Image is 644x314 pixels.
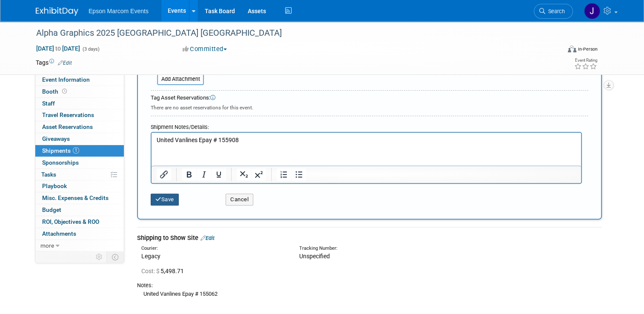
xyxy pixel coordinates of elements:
span: Travel Reservations [42,111,94,118]
span: Sponsorships [42,159,79,166]
button: Cancel [226,194,253,206]
div: In-Person [578,46,598,52]
img: Format-Inperson.png [568,46,576,52]
span: Giveaways [42,135,70,142]
div: United Vanlines Epay # 155062 [137,289,602,298]
a: Travel Reservations [35,109,124,121]
a: Giveaways [35,133,124,145]
td: Tags [36,58,72,67]
span: Misc. Expenses & Credits [42,194,109,201]
span: Booth [42,88,69,95]
img: Jenny Gowers [584,3,600,19]
div: Legacy [141,252,286,260]
a: Tasks [35,169,124,180]
a: Budget [35,204,124,216]
span: Booth not reserved yet [60,88,69,94]
div: Notes: [137,282,602,289]
span: Attachments [42,230,76,237]
div: Courier: [141,245,286,252]
button: Subscript [237,168,251,180]
span: Staff [42,100,55,107]
span: Cost: $ [141,268,160,274]
button: Underline [212,168,226,180]
span: Budget [42,206,61,213]
a: Staff [35,98,124,109]
a: Edit [58,60,72,66]
span: Epson Marcom Events [89,8,149,14]
a: Misc. Expenses & Credits [35,192,124,204]
a: Shipments1 [35,145,124,157]
span: 5,498.71 [141,268,187,274]
a: more [35,240,124,251]
a: Booth [35,86,124,97]
a: Edit [200,235,215,241]
a: Event Information [35,74,124,86]
div: There are no asset reservations for this event. [151,102,588,111]
td: Personalize Event Tab Strip [92,251,107,263]
span: [DATE] [DATE] [36,45,80,52]
button: Superscript [252,168,266,180]
span: Shipments [42,147,79,154]
span: Unspecified [299,253,330,260]
span: ROI, Objectives & ROO [42,218,99,225]
span: 1 [73,147,79,154]
button: Save [151,194,179,206]
button: Bullet list [292,168,306,180]
a: Playbook [35,180,124,192]
button: Committed [180,45,230,54]
div: Tag Asset Reservations: [151,94,588,102]
a: Search [534,4,573,19]
span: Playbook [42,183,67,189]
div: Tracking Number: [299,245,484,252]
span: Tasks [41,171,56,178]
span: more [40,242,54,249]
span: Search [545,8,565,14]
div: Shipment Notes/Details: [151,120,582,132]
span: Asset Reservations [42,123,93,130]
iframe: Rich Text Area [152,133,581,166]
button: Insert/edit link [157,168,171,180]
span: Event Information [42,76,90,83]
div: Alpha Graphics 2025 [GEOGRAPHIC_DATA] [GEOGRAPHIC_DATA] [33,26,550,41]
a: Asset Reservations [35,121,124,133]
td: Toggle Event Tabs [107,251,124,263]
a: Sponsorships [35,157,124,168]
div: Event Rating [574,58,597,63]
img: ExhibitDay [36,7,78,16]
button: Numbered list [277,168,291,180]
span: (3 days) [82,46,100,52]
a: Attachments [35,228,124,240]
div: Event Format [515,44,598,57]
button: Italic [197,168,211,180]
a: ROI, Objectives & ROO [35,216,124,228]
button: Bold [182,168,196,180]
div: Shipping to Show Site [137,234,602,243]
span: to [54,45,62,52]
